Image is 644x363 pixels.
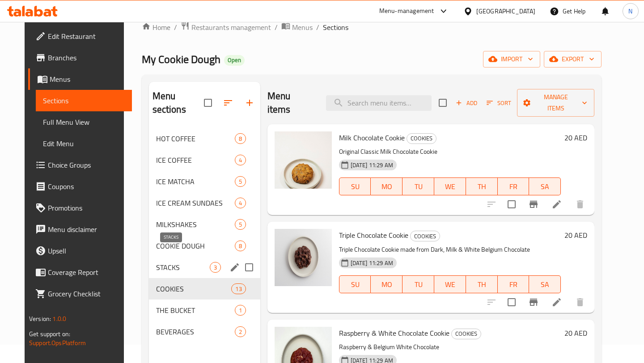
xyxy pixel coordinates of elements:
[48,267,125,278] span: Coverage Report
[434,177,466,195] button: WE
[235,305,246,316] div: items
[156,241,235,251] span: COOKIE DOUGH
[153,89,204,116] h2: Menu sections
[454,98,479,108] span: Add
[28,68,132,90] a: Menus
[181,21,271,33] a: Restaurants management
[374,180,399,193] span: MO
[149,149,260,171] div: ICE COFFEE4
[438,278,462,291] span: WE
[235,135,246,143] span: 8
[235,176,246,187] div: items
[156,133,235,144] span: HOT COFFEE
[36,133,132,154] a: Edit Menu
[149,321,260,342] div: BEVERAGES2
[28,262,132,283] a: Coverage Report
[235,306,246,315] span: 1
[564,131,587,144] h6: 20 AED
[142,22,170,33] a: Home
[48,245,125,256] span: Upsell
[498,275,530,293] button: FR
[339,146,561,157] p: Original Classic Milk Chocolate Cookie
[210,262,221,273] div: items
[339,342,561,353] p: Raspberry & Belgium White Chocolate
[470,180,494,193] span: TH
[281,21,313,33] a: Menus
[48,288,125,299] span: Grocery Checklist
[28,176,132,197] a: Coupons
[569,291,591,313] button: delete
[235,220,246,229] span: 5
[199,93,217,112] span: Select all sections
[379,6,434,17] div: Menu-management
[149,235,260,257] div: COOKIE DOUGH8
[316,22,319,33] li: /
[210,263,220,272] span: 3
[235,241,246,251] div: items
[347,161,397,169] span: [DATE] 11:29 AM
[551,297,562,308] a: Edit menu item
[156,176,235,187] span: ICE MATCHA
[407,133,436,144] div: COOKIES
[235,198,246,208] div: items
[551,199,562,210] a: Edit menu item
[275,22,278,33] li: /
[452,329,481,339] span: COOKIES
[231,283,246,294] div: items
[224,55,245,66] div: Open
[149,214,260,235] div: MILKSHAKES5
[156,262,210,273] span: STACKS
[48,181,125,192] span: Coupons
[483,51,540,68] button: import
[29,328,70,340] span: Get support on:
[481,96,517,110] span: Sort items
[339,131,405,144] span: Milk Chocolate Cookie
[452,96,481,110] button: Add
[228,261,241,274] button: edit
[410,231,440,241] div: COOKIES
[156,305,235,316] span: THE BUCKET
[235,133,246,144] div: items
[28,240,132,262] a: Upsell
[323,22,348,33] span: Sections
[239,92,260,114] button: Add section
[529,275,561,293] button: SA
[502,293,521,312] span: Select to update
[217,92,239,114] span: Sort sections
[433,93,452,112] span: Select section
[235,326,246,337] div: items
[156,198,235,208] span: ICE CREAM SUNDAES
[343,180,368,193] span: SU
[52,313,66,325] span: 1.0.0
[466,177,498,195] button: TH
[149,171,260,192] div: ICE MATCHA5
[48,52,125,63] span: Branches
[224,56,245,64] span: Open
[28,219,132,240] a: Menu disclaimer
[292,22,313,33] span: Menus
[343,278,368,291] span: SU
[490,54,533,65] span: import
[235,328,246,336] span: 2
[371,177,402,195] button: MO
[235,199,246,207] span: 4
[48,203,125,213] span: Promotions
[50,74,125,84] span: Menus
[156,326,235,337] div: BEVERAGES
[501,278,526,291] span: FR
[529,177,561,195] button: SA
[402,275,434,293] button: TU
[28,197,132,219] a: Promotions
[339,177,371,195] button: SU
[43,95,125,106] span: Sections
[498,177,530,195] button: FR
[406,278,431,291] span: TU
[339,228,408,242] span: Triple Chocolate Cookie
[48,31,125,42] span: Edit Restaurant
[347,259,397,267] span: [DATE] 11:29 AM
[326,95,432,111] input: search
[438,180,462,193] span: WE
[142,49,220,69] span: My Cookie Dough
